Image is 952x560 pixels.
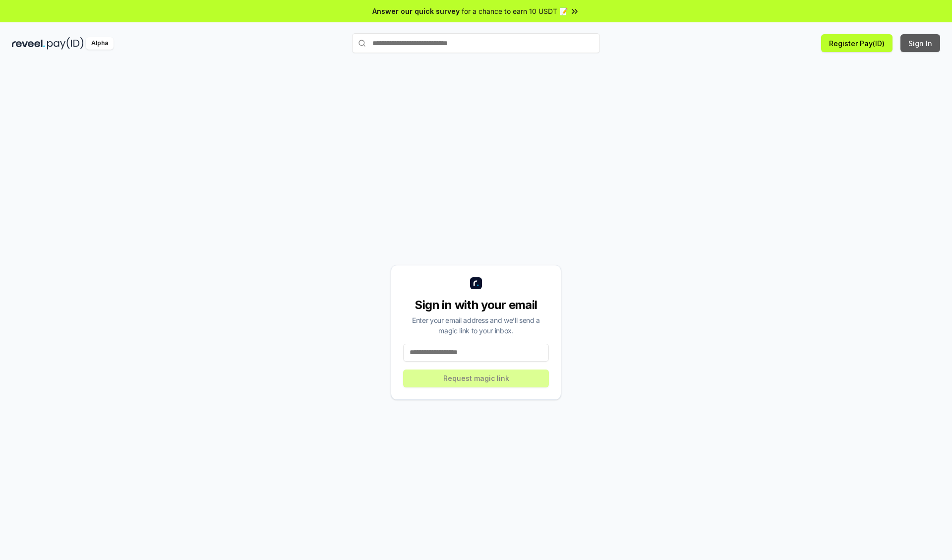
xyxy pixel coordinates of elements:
[900,34,940,52] button: Sign In
[821,34,892,52] button: Register Pay(ID)
[12,37,45,50] img: reveel_dark
[47,37,84,50] img: pay_id
[86,37,114,50] div: Alpha
[403,315,549,336] div: Enter your email address and we’ll send a magic link to your inbox.
[403,297,549,313] div: Sign in with your email
[470,277,482,289] img: logo_small
[372,6,460,16] span: Answer our quick survey
[462,6,568,16] span: for a chance to earn 10 USDT 📝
